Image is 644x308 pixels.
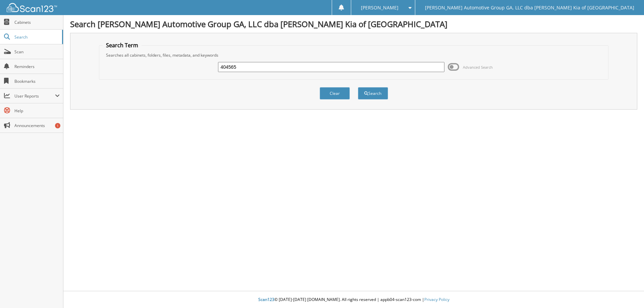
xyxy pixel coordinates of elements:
span: Scan123 [258,297,274,302]
span: Bookmarks [14,78,60,84]
legend: Search Term [103,42,142,49]
span: Scan [14,49,60,55]
span: Cabinets [14,19,60,25]
div: Searches all cabinets, folders, files, metadata, and keywords [103,52,605,58]
h1: Search [PERSON_NAME] Automotive Group GA, LLC dba [PERSON_NAME] Kia of [GEOGRAPHIC_DATA] [70,18,637,29]
span: [PERSON_NAME] Automotive Group GA, LLC dba [PERSON_NAME] Kia of [GEOGRAPHIC_DATA] [425,6,634,10]
img: scan123-logo-white.svg [7,3,57,12]
span: Reminders [14,64,60,69]
span: Help [14,108,60,114]
button: Search [358,87,388,100]
button: Clear [320,87,350,100]
span: Announcements [14,123,60,128]
span: Search [14,34,59,40]
div: 1 [55,123,60,128]
div: © [DATE]-[DATE] [DOMAIN_NAME]. All rights reserved | appb04-scan123-com | [63,292,644,308]
span: User Reports [14,93,55,99]
span: [PERSON_NAME] [361,6,398,10]
a: Privacy Policy [424,297,449,302]
span: Advanced Search [463,65,493,70]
